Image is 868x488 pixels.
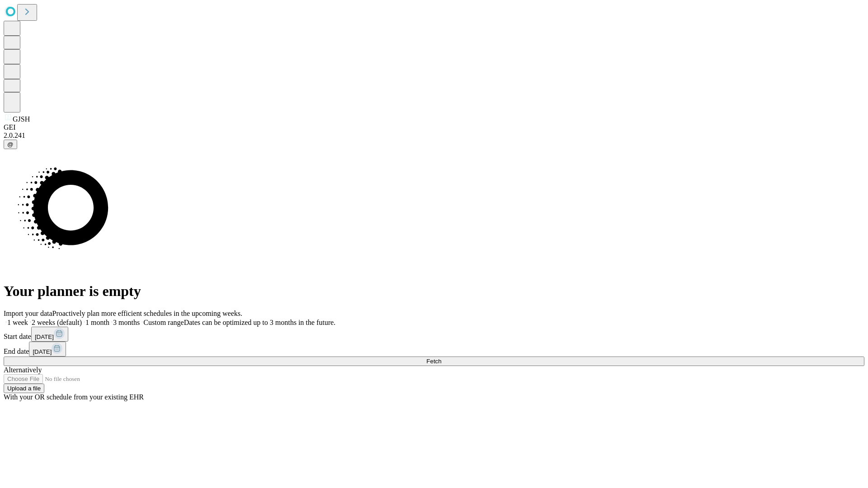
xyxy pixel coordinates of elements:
span: Custom range [143,319,184,326]
span: Dates can be optimized up to 3 months in the future. [184,319,335,326]
span: 1 month [85,319,109,326]
span: Fetch [426,358,441,365]
span: 1 week [7,319,28,326]
button: [DATE] [31,327,68,342]
span: [DATE] [33,348,52,355]
span: GJSH [13,115,30,123]
div: 2.0.241 [4,131,864,140]
div: Start date [4,327,864,342]
div: End date [4,342,864,357]
span: @ [7,141,14,148]
button: [DATE] [29,342,66,357]
span: 2 weeks (default) [32,319,82,326]
div: GEI [4,123,864,131]
span: Proactively plan more efficient schedules in the upcoming weeks. [52,310,242,317]
span: Alternatively [4,366,42,374]
span: Import your data [4,310,52,317]
span: [DATE] [35,333,54,340]
h1: Your planner is empty [4,283,864,300]
span: 3 months [113,319,140,326]
button: Upload a file [4,384,44,393]
button: Fetch [4,357,864,366]
button: @ [4,140,17,149]
span: With your OR schedule from your existing EHR [4,393,144,401]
